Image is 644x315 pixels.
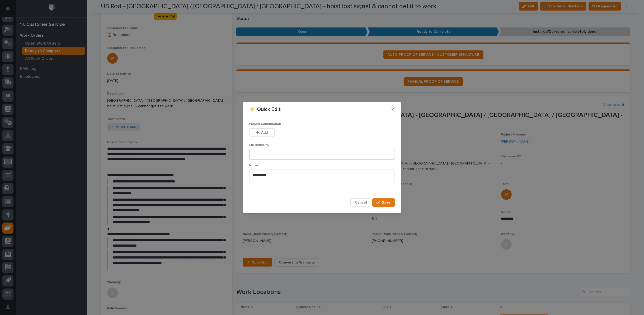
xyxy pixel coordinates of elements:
[249,128,275,137] button: Add
[350,198,371,207] button: Cancel
[249,106,281,112] p: ⚡ Quick Edit
[355,200,367,205] span: Cancel
[261,130,268,135] span: Add
[249,143,270,147] span: Customer PO
[249,123,281,126] span: Project Confirmation
[249,164,259,167] span: Notes
[372,198,395,207] button: Save
[382,200,391,205] span: Save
